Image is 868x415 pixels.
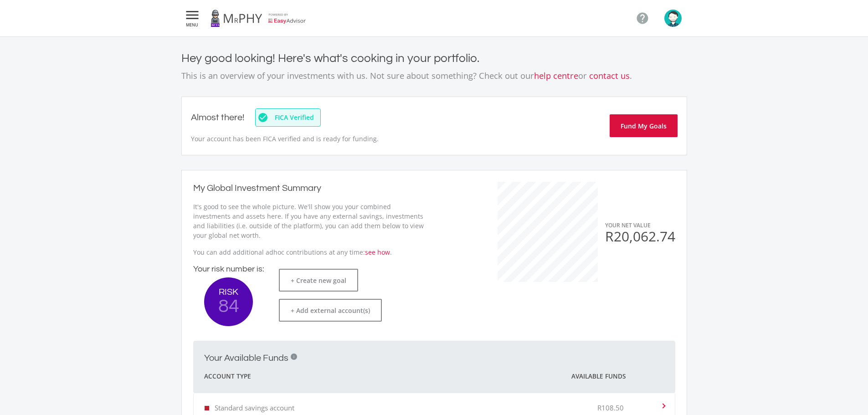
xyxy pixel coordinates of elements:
p: You can add additional adhoc contributions at any time: . [193,247,425,257]
a:  [632,8,653,29]
a: help centre [534,70,578,81]
span: Account Type [204,371,251,382]
p: Your account has been FICA verified and is ready for funding. [191,134,393,143]
a: see how [365,248,390,256]
p: This is an overview of your investments with us. Not sure about something? Check out our or . [181,69,687,82]
button:  MENU [181,9,203,27]
mat-expansion-panel-header: Your Available Funds i Account Type Available Funds [193,341,675,393]
p: It's good to see the whole picture. We'll show you your combined investments and assets here. If ... [193,202,425,240]
i:  [184,10,200,20]
h2: My Global Investment Summary [193,182,321,195]
button: + Create new goal [279,269,358,292]
i:  [636,11,649,25]
i: check_circle [257,112,267,123]
span: YOUR NET VALUE [605,221,651,229]
button: Fund My Goals [610,114,678,137]
span: Available Funds [571,372,626,381]
div: i [291,354,297,360]
h4: Hey good looking! Here's what's cooking in your portfolio. [181,51,687,66]
span: R20,062.74 [605,227,675,246]
h2: Almost there! [191,112,244,123]
a: contact us [589,70,630,81]
span: FICA Verified [270,114,318,121]
span: MENU [184,23,200,27]
h4: Your risk number is: [193,264,264,274]
button: RISK 84 [204,277,253,326]
p: R108.50 [597,403,624,412]
img: avatar.png [664,10,682,27]
span: RISK [204,287,253,297]
span: 84 [204,297,253,316]
button: + Add external account(s) [279,299,382,322]
p: Standard savings account [215,403,294,412]
h2: Your Available Funds [204,353,288,364]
